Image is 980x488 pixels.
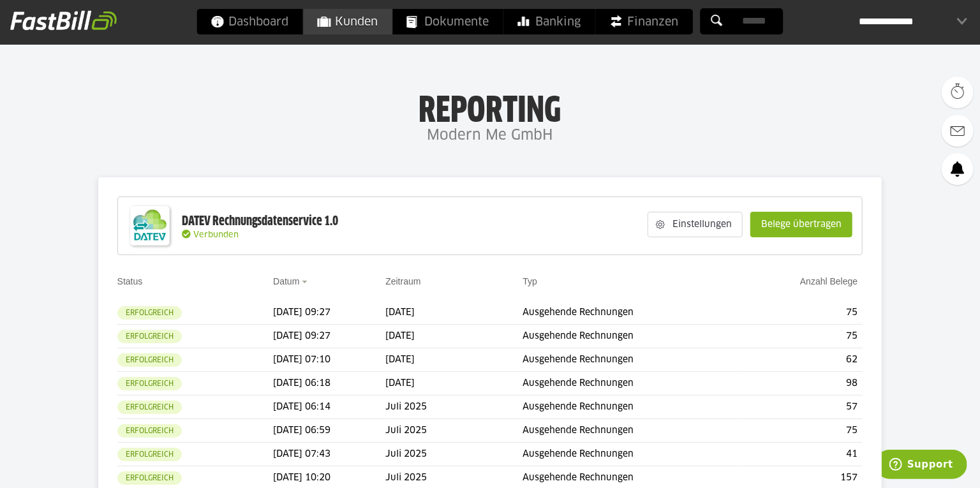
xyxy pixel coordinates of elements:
td: Juli 2025 [385,443,523,466]
td: [DATE] 07:10 [273,348,385,372]
sl-button: Belege übertragen [750,212,852,237]
sl-badge: Erfolgreich [117,330,182,343]
td: Juli 2025 [385,419,523,443]
td: 75 [740,419,863,443]
sl-badge: Erfolgreich [117,448,182,461]
a: Datum [273,276,299,286]
sl-badge: Erfolgreich [117,377,182,390]
span: Verbunden [193,231,239,239]
span: Dokumente [407,9,489,34]
iframe: Öffnet ein Widget, in dem Sie weitere Informationen finden [882,450,967,482]
a: Finanzen [596,9,693,34]
img: sort_desc.gif [302,281,310,283]
a: Banking [504,9,595,34]
td: [DATE] [385,301,523,325]
span: Finanzen [610,9,679,34]
td: [DATE] [385,348,523,372]
td: [DATE] 06:18 [273,372,385,396]
a: Anzahl Belege [800,276,857,286]
sl-badge: Erfolgreich [117,424,182,438]
sl-badge: Erfolgreich [117,471,182,485]
img: DATEV-Datenservice Logo [124,200,175,251]
td: 98 [740,372,863,396]
td: 41 [740,443,863,466]
h1: Reporting [128,90,852,123]
td: Ausgehende Rechnungen [523,301,740,325]
td: Ausgehende Rechnungen [523,419,740,443]
td: [DATE] [385,325,523,348]
sl-badge: Erfolgreich [117,401,182,414]
a: Status [117,276,143,286]
sl-badge: Erfolgreich [117,306,182,320]
td: Ausgehende Rechnungen [523,396,740,419]
td: 62 [740,348,863,372]
span: Banking [518,9,581,34]
td: [DATE] [385,372,523,396]
td: [DATE] 09:27 [273,301,385,325]
td: [DATE] 09:27 [273,325,385,348]
td: 75 [740,325,863,348]
td: Ausgehende Rechnungen [523,325,740,348]
td: 75 [740,301,863,325]
a: Dokumente [393,9,503,34]
a: Dashboard [197,9,303,34]
img: fastbill_logo_white.png [10,10,117,31]
sl-button: Einstellungen [648,212,743,237]
td: [DATE] 07:43 [273,443,385,466]
td: Juli 2025 [385,396,523,419]
td: [DATE] 06:14 [273,396,385,419]
span: Dashboard [211,9,289,34]
div: DATEV Rechnungsdatenservice 1.0 [182,213,339,230]
td: Ausgehende Rechnungen [523,372,740,396]
a: Typ [523,276,538,286]
td: Ausgehende Rechnungen [523,443,740,466]
sl-badge: Erfolgreich [117,353,182,367]
td: 57 [740,396,863,419]
a: Zeitraum [385,276,420,286]
a: Kunden [304,9,392,34]
td: Ausgehende Rechnungen [523,348,740,372]
td: [DATE] 06:59 [273,419,385,443]
span: Kunden [318,9,378,34]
